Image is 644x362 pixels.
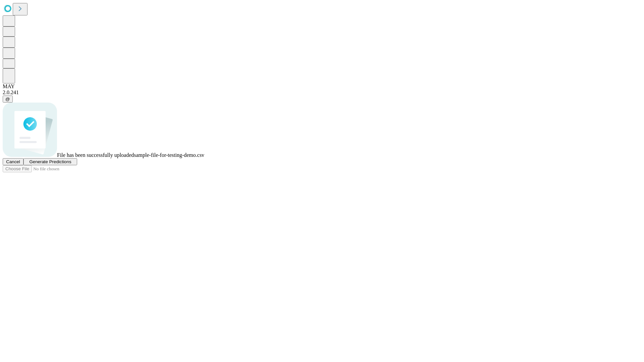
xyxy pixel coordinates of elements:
span: File has been successfully uploaded [57,152,134,158]
div: 2.0.241 [3,89,641,96]
div: MAY [3,83,641,89]
span: sample-file-for-testing-demo.csv [134,152,204,158]
span: @ [5,97,10,102]
button: @ [3,96,13,103]
button: Cancel [3,158,23,165]
span: Generate Predictions [29,159,71,164]
span: Cancel [6,159,20,164]
button: Generate Predictions [23,158,77,165]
